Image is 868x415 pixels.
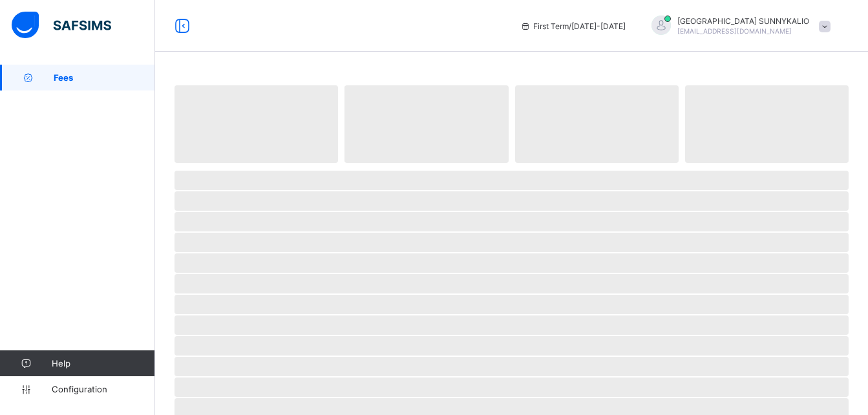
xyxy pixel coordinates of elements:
span: session/term information [520,21,626,31]
div: FLORENCESUNNYKALIO [639,16,837,37]
span: Configuration [52,384,154,394]
span: [EMAIL_ADDRESS][DOMAIN_NAME] [677,27,792,35]
span: ‌ [175,274,849,293]
span: ‌ [175,171,849,190]
span: ‌ [175,233,849,252]
span: ‌ [175,378,849,397]
span: ‌ [175,253,849,273]
span: ‌ [175,212,849,231]
span: ‌ [344,85,508,163]
span: ‌ [175,336,849,356]
span: Help [52,358,154,368]
span: ‌ [685,85,849,163]
span: ‌ [175,315,849,335]
span: ‌ [515,85,679,163]
img: safsims [12,12,111,39]
span: ‌ [175,295,849,314]
span: [GEOGRAPHIC_DATA] SUNNYKALIO [677,16,809,26]
span: ‌ [175,85,338,163]
span: ‌ [175,191,849,211]
span: Fees [54,72,155,83]
span: ‌ [175,357,849,376]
